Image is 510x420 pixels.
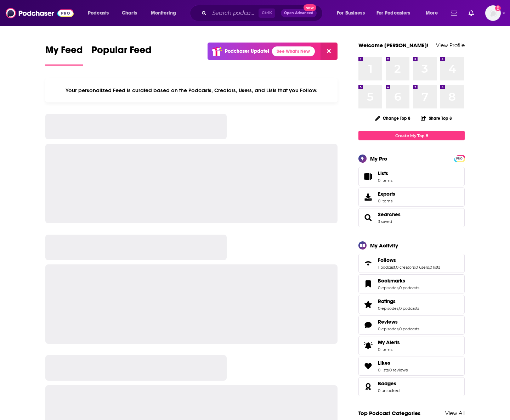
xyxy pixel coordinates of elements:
span: Likes [378,360,390,366]
a: Bookmarks [361,279,375,289]
span: New [304,4,316,11]
p: Podchaser Update! [225,48,269,54]
button: Change Top 8 [371,114,415,123]
span: Exports [378,191,395,197]
span: My Alerts [361,341,375,351]
span: Follows [358,254,465,273]
span: Exports [361,192,375,202]
a: Bookmarks [378,278,419,284]
a: See What's New [272,46,315,56]
img: User Profile [485,5,501,21]
button: Share Top 8 [420,111,452,125]
a: Follows [361,258,375,268]
a: View Profile [436,42,465,49]
span: Bookmarks [358,274,465,293]
span: Reviews [358,315,465,335]
a: My Feed [45,44,83,66]
a: Searches [361,213,375,223]
span: Follows [378,257,396,263]
a: 0 users [415,265,429,270]
span: For Business [337,8,365,18]
button: open menu [83,7,118,19]
a: Likes [361,361,375,371]
button: open menu [332,7,374,19]
span: Searches [358,208,465,227]
span: For Podcasters [376,8,410,18]
a: Create My Top 8 [358,131,465,140]
span: Open Advanced [284,11,313,15]
span: Logged in as evankrask [485,5,501,21]
span: Lists [378,170,392,177]
a: PRO [455,156,464,161]
span: My Alerts [378,339,400,346]
span: Podcasts [88,8,109,18]
a: Ratings [378,298,419,304]
span: My Feed [45,44,83,60]
svg: Add a profile image [495,5,501,11]
div: My Pro [370,155,387,162]
a: Top Podcast Categories [358,410,420,416]
span: PRO [455,156,464,161]
span: , [415,265,415,270]
a: Welcome [PERSON_NAME]! [358,42,429,49]
a: Badges [378,380,399,387]
div: Search podcasts, credits, & more... [197,5,329,21]
a: 0 unlocked [378,388,399,393]
span: Lists [378,170,388,177]
div: My Activity [370,242,398,249]
span: More [426,8,438,18]
span: , [398,306,399,311]
span: , [395,265,396,270]
a: 0 podcasts [399,285,419,290]
span: Reviews [378,319,398,325]
a: Show notifications dropdown [448,7,460,19]
a: Exports [358,187,465,207]
span: 0 items [378,347,400,352]
span: 0 items [378,198,395,203]
a: Reviews [378,319,419,325]
span: 0 items [378,178,392,183]
a: 3 saved [378,219,392,224]
a: View All [445,410,465,416]
span: Monitoring [151,8,176,18]
span: Ctrl K [259,9,275,18]
a: Popular Feed [91,44,152,66]
a: Podchaser - Follow, Share and Rate Podcasts [6,6,74,20]
a: 0 episodes [378,306,398,311]
a: 0 episodes [378,285,398,290]
a: 0 episodes [378,326,398,331]
a: Lists [358,167,465,186]
span: Ratings [358,295,465,314]
span: , [398,326,399,331]
a: 0 lists [430,265,440,270]
a: Ratings [361,299,375,309]
button: open menu [372,7,421,19]
a: Searches [378,211,401,218]
a: Show notifications dropdown [466,7,477,19]
a: 0 creators [396,265,415,270]
input: Search podcasts, credits, & more... [209,7,259,19]
span: Lists [361,172,375,181]
a: Follows [378,257,440,263]
button: open menu [146,7,185,19]
span: , [398,285,399,290]
a: 0 reviews [389,368,408,373]
div: Your personalized Feed is curated based on the Podcasts, Creators, Users, and Lists that you Follow. [45,78,338,102]
button: open menu [421,7,447,19]
a: Reviews [361,320,375,330]
span: Badges [358,377,465,396]
span: , [429,265,430,270]
a: 0 podcasts [399,306,419,311]
span: Bookmarks [378,278,405,284]
a: Badges [361,382,375,392]
span: Popular Feed [91,44,152,60]
span: Badges [378,380,396,387]
a: My Alerts [358,336,465,355]
a: Charts [117,7,141,19]
a: 0 podcasts [399,326,419,331]
a: 0 lists [378,368,389,373]
span: Ratings [378,298,396,304]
